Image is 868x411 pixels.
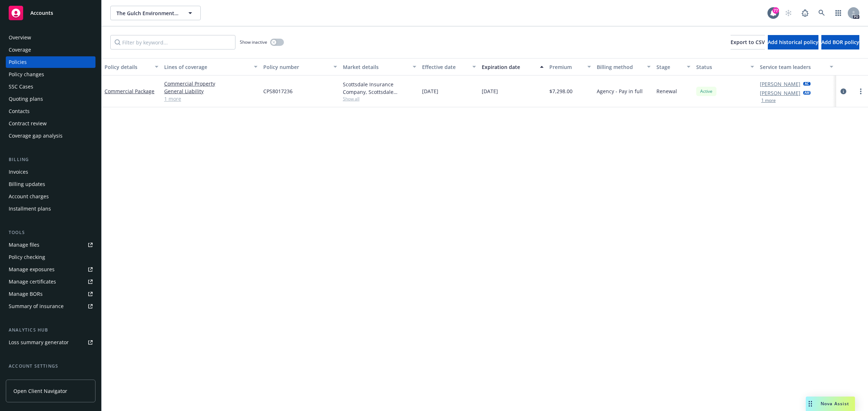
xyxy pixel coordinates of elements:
[6,178,95,190] a: Billing updates
[6,118,95,129] a: Contract review
[6,300,95,312] a: Summary of insurance
[6,264,95,275] a: Manage exposures
[9,191,49,202] div: Account charges
[9,251,45,263] div: Policy checking
[821,35,859,49] button: Add BOR policy
[806,397,855,411] button: Nova Assist
[13,387,67,395] span: Open Client Navigator
[839,87,848,96] a: circleInformation
[6,69,95,80] a: Policy changes
[105,88,154,95] a: Commercial Package
[760,89,800,97] a: [PERSON_NAME]
[9,178,45,190] div: Billing updates
[773,7,779,14] div: 77
[9,118,47,129] div: Contract review
[6,203,95,215] a: Installment plans
[656,87,677,95] span: Renewal
[6,130,95,142] a: Coverage gap analysis
[240,39,267,45] span: Show inactive
[6,229,95,236] div: Tools
[814,6,829,20] a: Search
[6,251,95,263] a: Policy checking
[6,93,95,105] a: Quoting plans
[699,88,714,95] span: Active
[110,35,235,49] input: Filter by keyword...
[806,397,815,411] div: Drag to move
[731,39,765,46] span: Export to CSV
[760,63,826,71] div: Service team leaders
[546,58,594,75] button: Premium
[9,203,51,215] div: Installment plans
[6,337,95,348] a: Loss summary generator
[9,69,44,80] div: Policy changes
[6,156,95,163] div: Billing
[9,93,43,105] div: Quoting plans
[781,6,796,20] a: Start snowing
[9,32,31,43] div: Overview
[6,81,95,92] a: SSC Cases
[6,239,95,251] a: Manage files
[9,288,43,300] div: Manage BORs
[821,39,859,46] span: Add BOR policy
[549,63,583,71] div: Premium
[9,166,28,178] div: Invoices
[760,80,800,88] a: [PERSON_NAME]
[30,10,53,16] span: Accounts
[260,58,340,75] button: Policy number
[6,105,95,117] a: Contacts
[340,58,420,75] button: Market details
[6,326,95,334] div: Analytics hub
[696,63,746,71] div: Status
[9,300,64,312] div: Summary of insurance
[263,63,329,71] div: Policy number
[419,58,479,75] button: Effective date
[343,96,417,102] span: Show all
[597,63,643,71] div: Billing method
[9,239,39,251] div: Manage files
[6,191,95,202] a: Account charges
[164,87,258,95] a: General Liability
[6,288,95,300] a: Manage BORs
[549,87,573,95] span: $7,298.00
[164,80,258,87] a: Commercial Property
[731,35,765,49] button: Export to CSV
[831,6,846,20] a: Switch app
[6,363,95,370] div: Account settings
[9,337,69,348] div: Loss summary generator
[9,105,30,117] div: Contacts
[479,58,546,75] button: Expiration date
[821,401,849,407] span: Nova Assist
[110,6,201,20] button: The Gulch Environmental Foundation
[343,63,409,71] div: Market details
[422,63,468,71] div: Effective date
[597,87,643,95] span: Agency - Pay in full
[9,276,56,287] div: Manage certificates
[164,63,250,71] div: Lines of coverage
[594,58,654,75] button: Billing method
[761,98,776,103] button: 1 more
[6,44,95,56] a: Coverage
[757,58,837,75] button: Service team leaders
[116,9,179,17] span: The Gulch Environmental Foundation
[9,264,55,275] div: Manage exposures
[164,95,258,103] a: 1 more
[768,35,818,49] button: Add historical policy
[6,32,95,43] a: Overview
[693,58,757,75] button: Status
[105,63,150,71] div: Policy details
[9,130,63,142] div: Coverage gap analysis
[856,87,865,96] a: more
[656,63,682,71] div: Stage
[654,58,693,75] button: Stage
[161,58,260,75] button: Lines of coverage
[422,87,438,95] span: [DATE]
[9,373,40,384] div: Service team
[768,39,818,46] span: Add historical policy
[9,44,31,56] div: Coverage
[6,373,95,384] a: Service team
[9,81,33,92] div: SSC Cases
[482,87,498,95] span: [DATE]
[6,3,95,23] a: Accounts
[6,166,95,178] a: Invoices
